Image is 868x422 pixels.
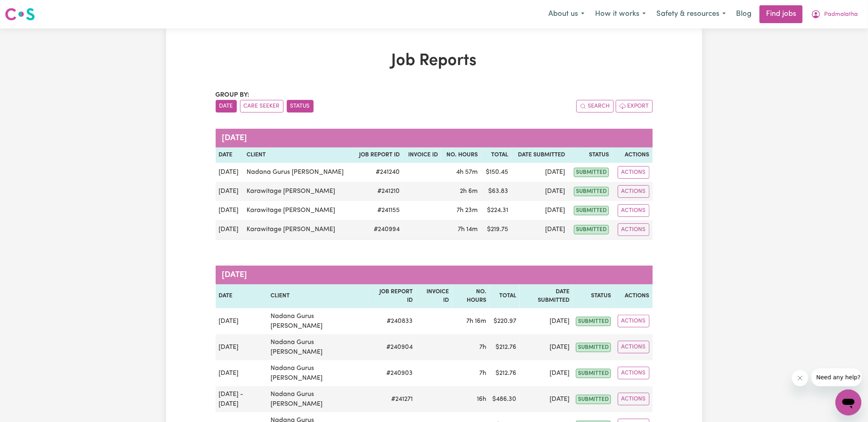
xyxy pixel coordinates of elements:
[216,386,268,412] td: [DATE] - [DATE]
[618,341,649,353] button: Actions
[574,168,609,177] span: submitted
[479,370,486,377] span: 7 hours
[216,163,244,182] td: [DATE]
[477,396,486,403] span: 16 hours
[543,6,590,23] button: About us
[243,201,353,220] td: Karawitage [PERSON_NAME]
[240,100,284,113] button: sort invoices by care seeker
[576,343,611,352] span: submitted
[479,344,486,351] span: 7 hours
[573,284,614,308] th: Status
[511,201,568,220] td: [DATE]
[267,360,369,386] td: Nadana Gurus [PERSON_NAME]
[369,308,416,334] td: # 240833
[481,147,511,163] th: Total
[5,5,35,24] a: Careseekers logo
[618,223,649,236] button: Actions
[616,100,653,113] button: Export
[481,182,511,201] td: $ 63.83
[441,147,481,163] th: No. Hours
[576,369,611,378] span: submitted
[618,393,649,405] button: Actions
[353,163,403,182] td: # 241240
[416,284,452,308] th: Invoice ID
[481,201,511,220] td: $ 224.31
[520,334,573,360] td: [DATE]
[511,163,568,182] td: [DATE]
[466,318,486,325] span: 7 hours 16 minutes
[731,5,756,23] a: Blog
[243,182,353,201] td: Karawitage [PERSON_NAME]
[824,10,858,19] span: Padmalatha
[574,187,609,196] span: submitted
[618,315,649,327] button: Actions
[243,147,353,163] th: Client
[511,220,568,240] td: [DATE]
[614,284,652,308] th: Actions
[243,163,353,182] td: Nadana Gurus [PERSON_NAME]
[353,182,403,201] td: # 241210
[369,284,416,308] th: Job Report ID
[216,129,653,147] caption: [DATE]
[5,7,35,22] img: Careseekers logo
[651,6,731,23] button: Safety & resources
[812,368,862,386] iframe: Message from company
[216,182,244,201] td: [DATE]
[481,220,511,240] td: $ 219.75
[216,51,653,71] h1: Job Reports
[511,182,568,201] td: [DATE]
[481,163,511,182] td: $ 150.45
[520,386,573,412] td: [DATE]
[457,207,478,214] span: 7 hours 23 minutes
[568,147,612,163] th: Status
[576,317,611,326] span: submitted
[353,201,403,220] td: # 241155
[243,220,353,240] td: Karawitage [PERSON_NAME]
[369,334,416,360] td: # 240904
[590,6,651,23] button: How it works
[489,284,520,308] th: Total
[520,284,573,308] th: Date Submitted
[452,284,489,308] th: No. Hours
[216,147,244,163] th: Date
[369,386,416,412] td: # 241271
[287,100,314,113] button: sort invoices by paid status
[216,92,250,98] span: Group by:
[267,284,369,308] th: Client
[460,188,478,195] span: 2 hours 6 minutes
[576,100,614,113] button: Search
[574,206,609,215] span: submitted
[520,308,573,334] td: [DATE]
[216,266,653,284] caption: [DATE]
[267,334,369,360] td: Nadana Gurus [PERSON_NAME]
[353,220,403,240] td: # 240994
[216,100,237,113] button: sort invoices by date
[574,225,609,234] span: submitted
[806,6,863,23] button: My Account
[489,386,520,412] td: $ 486.30
[458,226,478,233] span: 7 hours 14 minutes
[267,386,369,412] td: Nadana Gurus [PERSON_NAME]
[612,147,653,163] th: Actions
[836,390,862,416] iframe: Button to launch messaging window
[353,147,403,163] th: Job Report ID
[760,5,803,23] a: Find jobs
[403,147,441,163] th: Invoice ID
[369,360,416,386] td: # 240903
[216,360,268,386] td: [DATE]
[489,308,520,334] td: $ 220.97
[216,284,268,308] th: Date
[520,360,573,386] td: [DATE]
[216,334,268,360] td: [DATE]
[216,308,268,334] td: [DATE]
[792,370,808,386] iframe: Close message
[489,360,520,386] td: $ 212.76
[618,367,649,379] button: Actions
[216,201,244,220] td: [DATE]
[267,308,369,334] td: Nadana Gurus [PERSON_NAME]
[489,334,520,360] td: $ 212.76
[456,169,478,175] span: 4 hours 57 minutes
[618,166,649,179] button: Actions
[511,147,568,163] th: Date Submitted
